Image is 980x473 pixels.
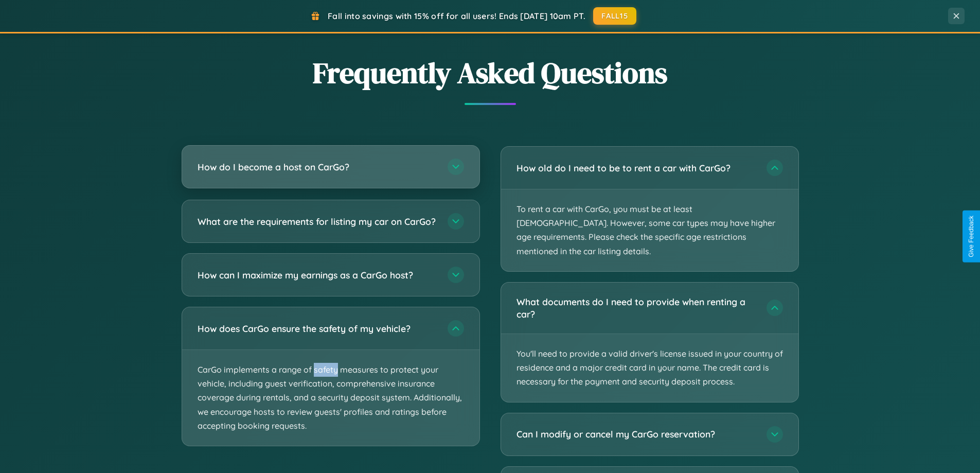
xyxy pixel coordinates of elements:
[182,53,799,93] h2: Frequently Asked Questions
[516,162,756,174] h3: How old do I need to be to rent a car with CarGo?
[198,269,437,282] h3: How can I maximize my earnings as a CarGo host?
[516,295,756,321] h3: What documents do I need to provide when renting a car?
[593,7,636,25] button: FALL15
[516,428,756,441] h3: Can I modify or cancel my CarGo reservation?
[198,322,437,335] h3: How does CarGo ensure the safety of my vehicle?
[198,215,437,228] h3: What are the requirements for listing my car on CarGo?
[501,189,798,271] p: To rent a car with CarGo, you must be at least [DEMOGRAPHIC_DATA]. However, some car types may ha...
[198,161,437,173] h3: How do I become a host on CarGo?
[182,350,479,446] p: CarGo implements a range of safety measures to protect your vehicle, including guest verification...
[501,334,798,402] p: You'll need to provide a valid driver's license issued in your country of residence and a major c...
[328,11,585,21] span: Fall into savings with 15% off for all users! Ends [DATE] 10am PT.
[968,216,975,257] div: Give Feedback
